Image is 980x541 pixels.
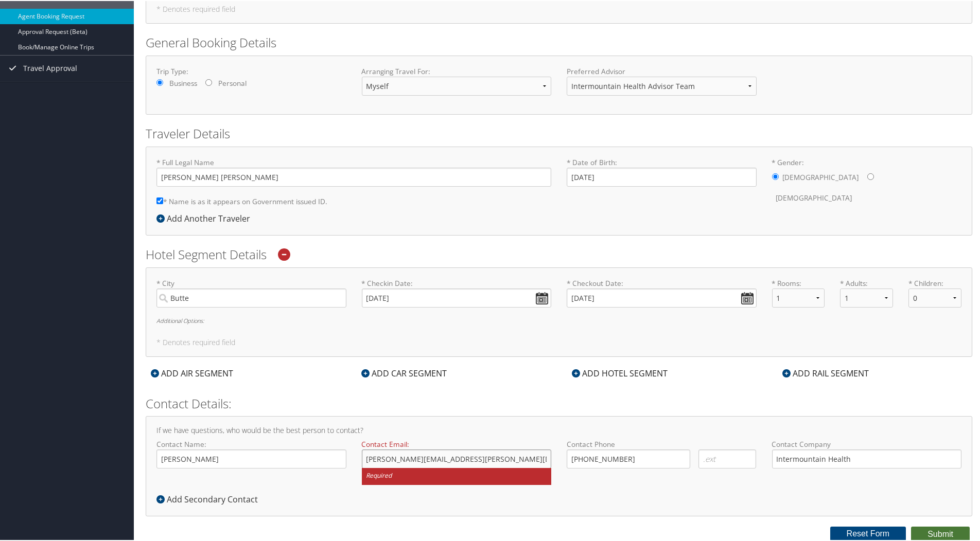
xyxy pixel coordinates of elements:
label: * Full Legal Name [156,156,551,186]
label: * City [156,277,346,306]
div: ADD HOTEL SEGMENT [567,366,673,378]
h5: * Denotes required field [156,5,961,12]
label: Contact Email: [362,438,552,467]
label: * Gender: [772,156,962,207]
label: * Adults: [840,277,893,287]
label: Personal [218,77,247,87]
label: Trip Type: [156,65,346,76]
label: [DEMOGRAPHIC_DATA] [776,187,852,207]
h4: If we have questions, who would be the best person to contact? [156,426,961,433]
label: * Rooms: [772,277,825,287]
label: * Checkout Date: [567,277,757,306]
label: Contact Phone [567,438,757,448]
label: [DEMOGRAPHIC_DATA] [783,167,859,186]
input: Contact Company [772,448,962,467]
div: Add Secondary Contact [156,492,263,504]
label: Contact Company [772,438,962,467]
label: Preferred Advisor [567,65,757,76]
label: Contact Name: [156,438,346,467]
label: Arranging Travel For: [362,65,552,76]
input: * Gender:[DEMOGRAPHIC_DATA][DEMOGRAPHIC_DATA] [867,172,874,179]
input: Contact Email: [362,448,552,467]
small: Required [362,467,552,484]
h2: Hotel Segment Details [146,245,972,262]
input: * Date of Birth: [567,167,757,186]
div: ADD CAR SEGMENT [356,366,452,378]
span: Travel Approval [23,55,77,80]
div: Add Another Traveler [156,211,255,224]
h2: General Booking Details [146,33,972,50]
input: * Gender:[DEMOGRAPHIC_DATA][DEMOGRAPHIC_DATA] [772,172,779,179]
button: Submit [911,526,970,541]
h2: Traveler Details [146,124,972,141]
label: * Children: [908,277,961,287]
input: * Checkout Date: [567,287,757,306]
input: * Checkin Date: [362,287,552,306]
h2: Contact Details: [146,394,972,411]
input: Contact Name: [156,448,346,467]
label: * Name is as it appears on Government issued ID. [156,191,327,210]
label: * Checkin Date: [362,277,552,306]
div: ADD AIR SEGMENT [146,366,238,378]
h6: Additional Options: [156,317,961,322]
label: Business [169,77,197,87]
button: Reset Form [830,526,906,540]
h5: * Denotes required field [156,338,961,345]
input: * Full Legal Name [156,167,551,186]
input: .ext [698,448,756,467]
input: * Name is as it appears on Government issued ID. [156,196,163,203]
div: ADD RAIL SEGMENT [777,366,874,378]
label: * Date of Birth: [567,156,757,186]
